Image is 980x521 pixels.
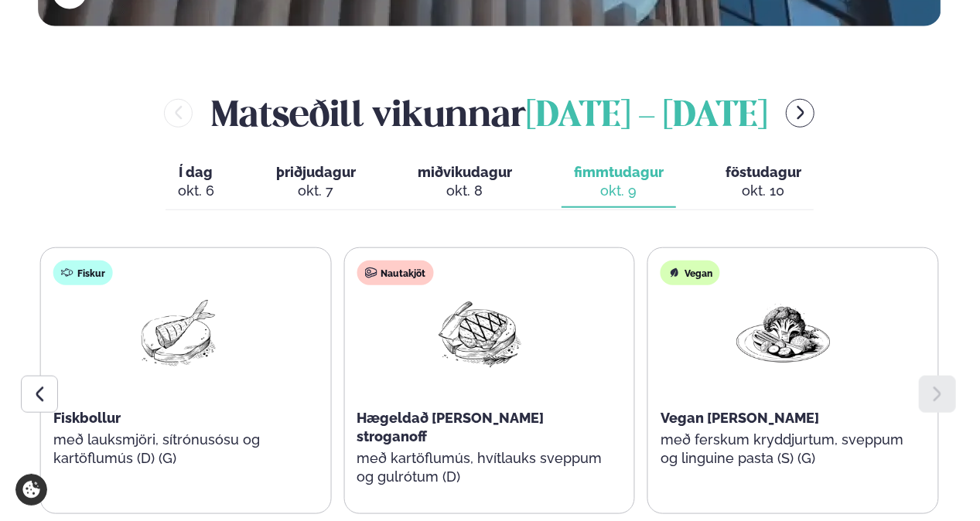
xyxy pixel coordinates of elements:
span: Vegan [PERSON_NAME] [661,410,819,426]
span: þriðjudagur [276,164,356,180]
div: Vegan [661,260,720,285]
div: okt. 9 [574,182,664,200]
span: miðvikudagur [418,164,512,180]
span: Hægeldað [PERSON_NAME] stroganoff [357,410,544,444]
p: með ferskum kryddjurtum, sveppum og linguine pasta (S) (G) [661,431,907,468]
span: fimmtudagur [574,164,664,180]
div: Nautakjöt [357,260,433,285]
img: Vegan.png [734,298,833,369]
div: okt. 8 [418,182,512,200]
span: Í dag [178,163,214,182]
div: okt. 10 [726,182,801,200]
div: okt. 6 [178,182,214,200]
button: menu-btn-right [786,99,814,128]
button: þriðjudagur okt. 7 [264,157,368,208]
a: Cookie settings [15,474,47,506]
button: Í dag okt. 6 [166,157,227,208]
p: með kartöflumús, hvítlauks sveppum og gulrótum (D) [357,449,603,486]
img: Beef-Meat.png [430,298,529,369]
button: fimmtudagur okt. 9 [562,157,676,208]
button: menu-btn-left [164,99,193,128]
img: fish.svg [61,267,73,279]
div: okt. 7 [276,182,356,200]
p: með lauksmjöri, sítrónusósu og kartöflumús (D) (G) [53,431,299,468]
img: Vegan.svg [668,267,681,279]
img: beef.svg [364,267,377,279]
button: föstudagur okt. 10 [713,157,814,208]
h2: Matseðill vikunnar [211,88,767,138]
button: miðvikudagur okt. 8 [405,157,524,208]
div: Fiskur [53,260,113,285]
span: föstudagur [726,164,801,180]
img: Fish.png [127,298,226,369]
span: Fiskbollur [53,410,121,426]
span: [DATE] - [DATE] [526,100,767,134]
